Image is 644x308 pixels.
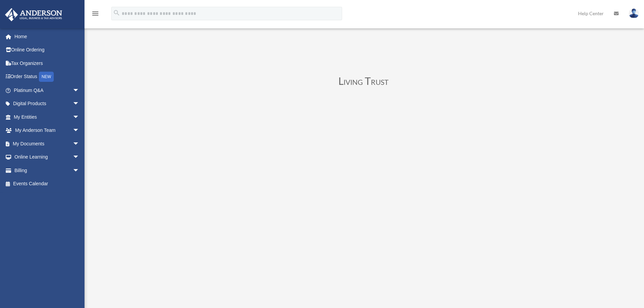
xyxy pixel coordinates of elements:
[5,56,90,70] a: Tax Organizers
[73,137,86,151] span: arrow_drop_down
[73,150,86,164] span: arrow_drop_down
[73,110,86,124] span: arrow_drop_down
[5,30,90,43] a: Home
[5,43,90,57] a: Online Ordering
[73,124,86,138] span: arrow_drop_down
[5,97,90,111] a: Digital Productsarrow_drop_down
[91,9,99,18] i: menu
[5,110,90,124] a: My Entitiesarrow_drop_down
[39,72,54,82] div: NEW
[91,12,99,18] a: menu
[629,8,639,18] img: User Pic
[3,8,64,21] img: Anderson Advisors Platinum Portal
[73,164,86,177] span: arrow_drop_down
[181,76,546,89] h3: Living Trust
[5,137,90,150] a: My Documentsarrow_drop_down
[5,124,90,137] a: My Anderson Teamarrow_drop_down
[5,164,90,177] a: Billingarrow_drop_down
[113,9,120,17] i: search
[181,99,546,305] iframe: Living Trust Binder Review
[73,97,86,111] span: arrow_drop_down
[5,177,90,191] a: Events Calendar
[5,150,90,164] a: Online Learningarrow_drop_down
[5,70,90,84] a: Order StatusNEW
[5,84,90,97] a: Platinum Q&Aarrow_drop_down
[73,84,86,97] span: arrow_drop_down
